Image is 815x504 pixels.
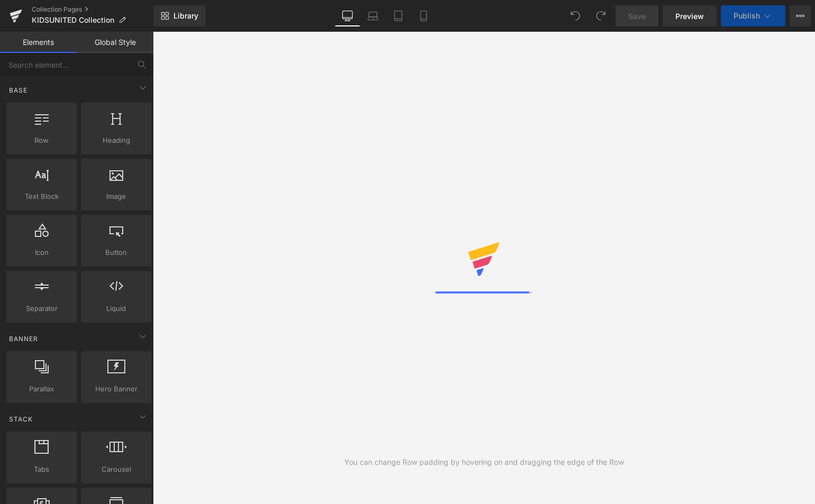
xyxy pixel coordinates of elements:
button: Redo [590,5,611,26]
span: Row [10,135,74,146]
span: Hero Banner [84,383,148,395]
a: Laptop [360,5,386,26]
span: Save [628,11,646,22]
a: Tablet [386,5,411,26]
span: Text Block [10,191,74,202]
span: Base [8,85,29,95]
span: Button [84,247,148,258]
span: Tabs [10,464,74,475]
a: Collection Pages [32,5,153,14]
a: Mobile [411,5,436,26]
span: Heading [84,135,148,146]
span: Preview [675,11,704,22]
div: You can change Row padding by hovering on and dragging the edge of the Row [344,456,624,468]
span: KIDSUNITED Collection [32,16,114,24]
span: Icon [10,247,74,258]
span: Banner [8,334,39,344]
a: Global Style [77,32,153,53]
a: Desktop [335,5,360,26]
span: Library [173,11,198,21]
span: Carousel [84,464,148,475]
span: Liquid [84,303,148,314]
span: Stack [8,414,34,424]
span: Image [84,191,148,202]
span: Publish [734,12,760,20]
button: Publish [721,5,785,26]
span: Separator [10,303,74,314]
a: New Library [153,5,206,26]
button: Undo [565,5,586,26]
a: Preview [663,5,717,26]
span: Parallax [10,383,74,395]
button: More [790,5,811,26]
